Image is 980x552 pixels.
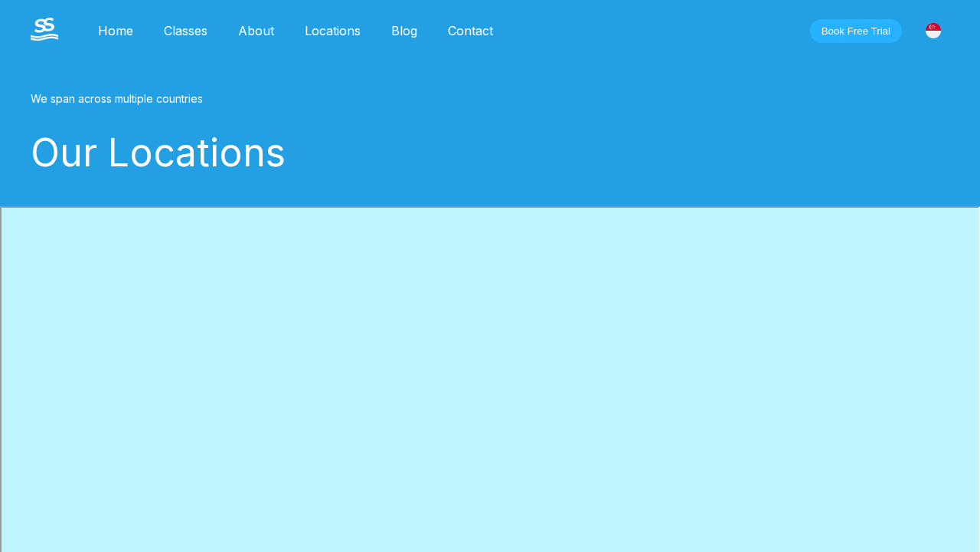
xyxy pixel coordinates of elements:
a: Classes [149,23,223,38]
a: Locations [289,23,376,38]
img: Singapore [926,23,941,38]
a: Blog [376,23,433,38]
a: Contact [433,23,508,38]
a: About [223,23,289,38]
div: [GEOGRAPHIC_DATA] [917,15,949,47]
img: The Swim Starter Logo [31,18,58,41]
a: Home [83,23,149,38]
button: Book Free Trial [810,19,902,43]
div: We span across multiple countries [31,92,949,105]
div: Our Locations [31,130,949,176]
